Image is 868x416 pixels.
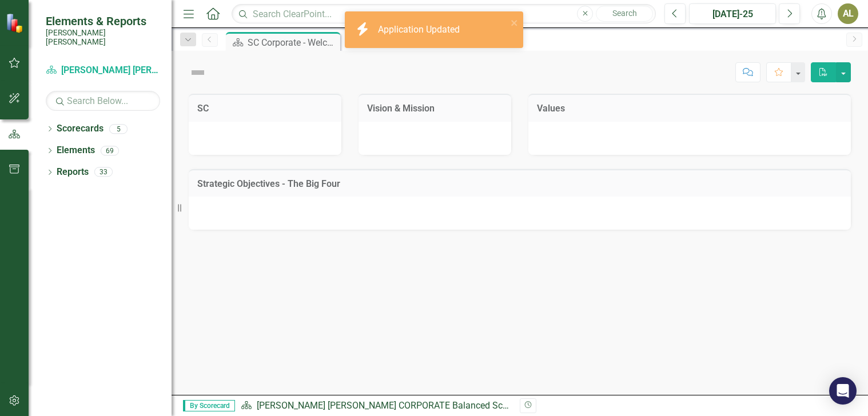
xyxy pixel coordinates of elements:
a: Elements [57,144,95,157]
span: Search [612,9,637,18]
input: Search ClearPoint... [232,4,656,24]
img: ClearPoint Strategy [6,13,26,33]
span: By Scorecard [183,400,235,411]
div: SC Corporate - Welcome to ClearPoint [248,35,337,50]
button: [DATE]-25 [689,3,776,24]
div: 69 [101,146,119,155]
a: Scorecards [57,122,103,135]
a: [PERSON_NAME] [PERSON_NAME] CORPORATE Balanced Scorecard [257,400,533,411]
div: 33 [94,167,113,177]
img: Not Defined [189,63,207,82]
span: Elements & Reports [46,14,160,28]
div: [DATE]-25 [693,7,772,21]
div: Application Updated [378,23,463,37]
button: close [511,16,519,29]
button: AL [838,3,858,24]
h3: Strategic Objectives - The Big Four [197,179,842,189]
h3: Values [537,103,842,114]
input: Search Below... [46,91,160,111]
div: Open Intercom Messenger [829,377,857,405]
button: Search [596,6,653,22]
h3: SC [197,103,333,114]
a: [PERSON_NAME] [PERSON_NAME] CORPORATE Balanced Scorecard [46,64,160,77]
small: [PERSON_NAME] [PERSON_NAME] [46,28,160,47]
div: 5 [109,124,128,134]
div: » [241,399,511,413]
h3: Vision & Mission [367,103,503,114]
a: Reports [57,166,89,179]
